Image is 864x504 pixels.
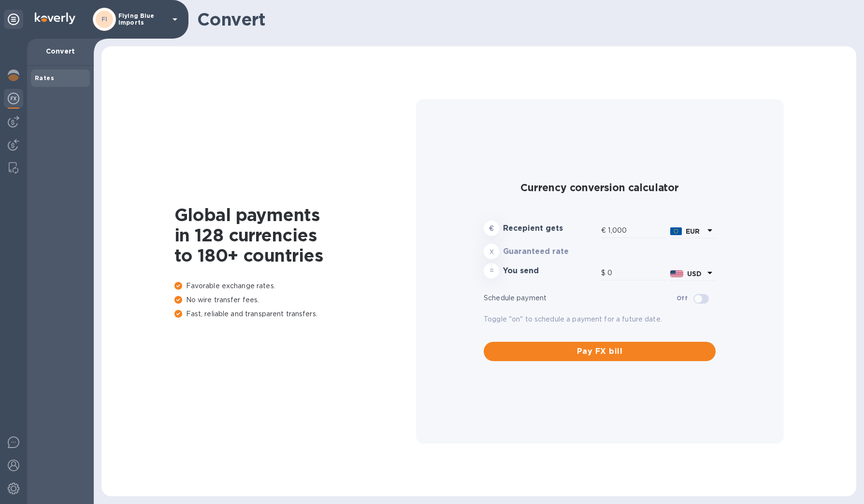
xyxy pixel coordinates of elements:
b: EUR [686,227,700,235]
img: Logo [35,13,75,24]
p: Favorable exchange rates. [174,281,416,291]
p: Schedule payment [484,293,677,303]
h3: Guaranteed rate [503,247,597,256]
span: Pay FX bill [491,346,708,357]
h3: Recepient gets [503,224,597,233]
h1: Convert [197,9,849,29]
p: No wire transfer fees. [174,295,416,305]
div: € [601,224,608,238]
p: Flying Blue Imports [118,13,167,26]
input: Amount [608,224,666,238]
button: Pay FX bill [484,342,716,361]
p: Toggle "on" to schedule a payment for a future date. [484,314,716,324]
img: Foreign exchange [8,93,19,104]
input: Amount [607,266,666,280]
p: Convert [35,46,86,56]
b: FI [101,15,108,23]
h3: You send [503,266,597,276]
h1: Global payments in 128 currencies to 180+ countries [174,205,416,266]
b: USD [687,270,702,278]
p: Fast, reliable and transparent transfers. [174,309,416,319]
div: = [484,263,499,279]
img: USD [670,270,683,277]
b: Off [677,294,688,302]
b: Rates [35,74,54,82]
div: x [484,244,499,259]
strong: € [489,224,494,232]
div: $ [601,266,607,280]
h2: Currency conversion calculator [484,182,716,194]
div: Unpin categories [4,10,23,29]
